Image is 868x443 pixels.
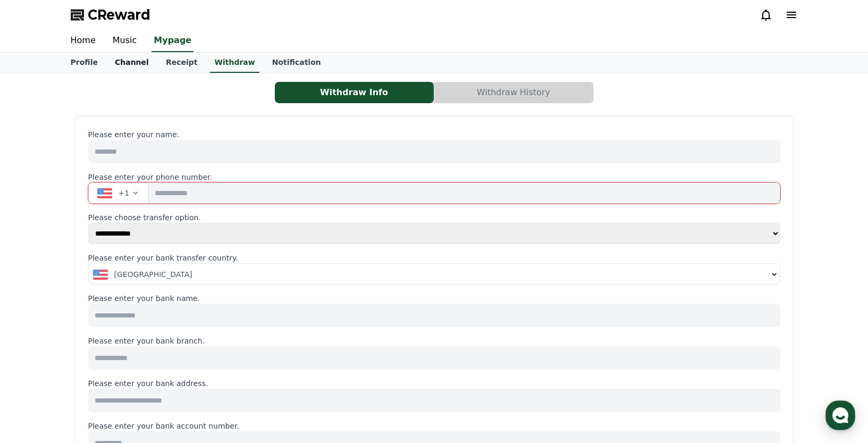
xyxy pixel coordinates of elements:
[151,30,193,52] a: Mypage
[264,53,330,73] a: Notification
[88,6,150,23] span: CReward
[434,82,593,103] button: Withdraw History
[104,30,146,52] a: Music
[106,53,157,73] a: Channel
[157,353,183,362] span: Settings
[119,188,130,198] span: +1
[3,337,70,364] a: Home
[62,30,104,52] a: Home
[88,253,780,263] p: Please enter your bank transfer country.
[114,269,192,280] span: [GEOGRAPHIC_DATA]
[70,337,137,364] a: Messages
[71,6,150,23] a: CReward
[275,82,434,103] a: Withdraw Info
[88,172,780,182] p: Please enter your phone number.
[88,421,780,431] p: Please enter your bank account number.
[157,53,206,73] a: Receipt
[88,378,780,389] p: Please enter your bank address.
[62,53,106,73] a: Profile
[434,82,594,103] a: Withdraw History
[88,354,120,362] span: Messages
[27,353,46,362] span: Home
[88,212,780,223] p: Please choose transfer option.
[88,293,780,304] p: Please enter your bank name.
[210,53,259,73] a: Withdraw
[88,336,780,346] p: Please enter your bank branch.
[137,337,204,364] a: Settings
[88,129,780,140] p: Please enter your name.
[275,82,434,103] button: Withdraw Info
